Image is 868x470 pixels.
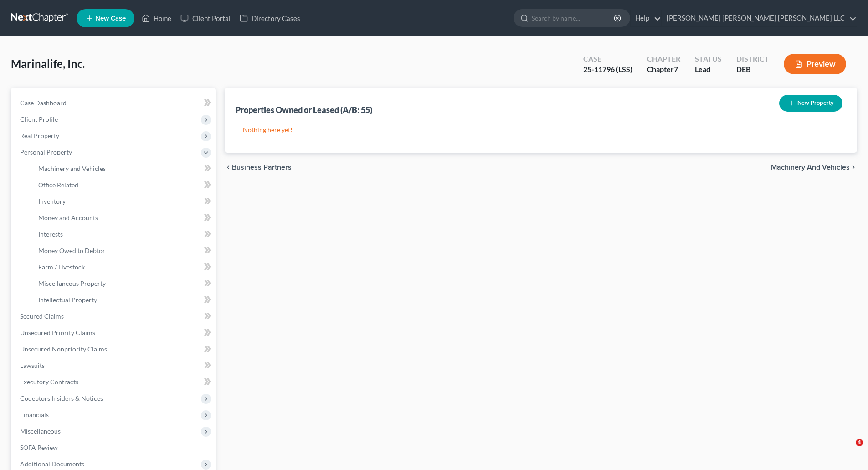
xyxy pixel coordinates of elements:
[20,99,67,107] span: Case Dashboard
[13,341,216,357] a: Unsecured Nonpriority Claims
[236,104,372,115] div: Properties Owned or Leased (A/B: 55)
[695,64,722,75] div: Lead
[837,439,859,461] iframe: Intercom live chat
[38,296,97,304] span: Intellectual Property
[31,259,216,275] a: Farm / Livestock
[779,95,842,112] button: New Property
[31,275,216,292] a: Miscellaneous Property
[31,292,216,308] a: Intellectual Property
[31,226,216,243] a: Interests
[13,325,216,341] a: Unsecured Priority Claims
[38,263,85,271] span: Farm / Livestock
[583,54,632,64] div: Case
[243,125,839,134] p: Nothing here yet!
[20,312,64,320] span: Secured Claims
[225,164,292,171] button: chevron_left Business Partners
[176,10,235,26] a: Client Portal
[662,10,857,26] a: [PERSON_NAME] [PERSON_NAME] [PERSON_NAME] LLC
[647,64,680,75] div: Chapter
[20,444,58,451] span: SOFA Review
[20,148,72,156] span: Personal Property
[850,164,857,171] i: chevron_right
[583,64,632,75] div: 25-11796 (LSS)
[20,132,59,139] span: Real Property
[20,362,45,369] span: Lawsuits
[232,164,292,171] span: Business Partners
[695,54,722,64] div: Status
[31,193,216,210] a: Inventory
[31,177,216,193] a: Office Related
[532,10,615,26] input: Search by name...
[736,54,769,64] div: District
[674,65,678,73] span: 7
[20,329,95,336] span: Unsecured Priority Claims
[13,374,216,390] a: Executory Contracts
[631,10,661,26] a: Help
[38,230,63,238] span: Interests
[647,54,680,64] div: Chapter
[20,394,103,402] span: Codebtors Insiders & Notices
[38,181,78,189] span: Office Related
[13,439,216,456] a: SOFA Review
[20,115,58,123] span: Client Profile
[20,460,84,468] span: Additional Documents
[856,439,863,446] span: 4
[38,197,66,205] span: Inventory
[20,378,78,386] span: Executory Contracts
[771,164,850,171] span: Machinery and Vehicles
[38,247,105,254] span: Money Owed to Debtor
[20,345,107,353] span: Unsecured Nonpriority Claims
[20,427,61,435] span: Miscellaneous
[31,210,216,226] a: Money and Accounts
[235,10,305,26] a: Directory Cases
[225,164,232,171] i: chevron_left
[31,160,216,177] a: Machinery and Vehicles
[13,308,216,325] a: Secured Claims
[31,243,216,259] a: Money Owed to Debtor
[13,95,216,111] a: Case Dashboard
[784,54,846,74] button: Preview
[736,64,769,75] div: DEB
[38,279,106,287] span: Miscellaneous Property
[13,357,216,374] a: Lawsuits
[38,165,106,172] span: Machinery and Vehicles
[20,411,49,418] span: Financials
[11,57,85,70] span: Marinalife, Inc.
[95,15,126,22] span: New Case
[38,214,98,222] span: Money and Accounts
[771,164,857,171] button: Machinery and Vehicles chevron_right
[137,10,176,26] a: Home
